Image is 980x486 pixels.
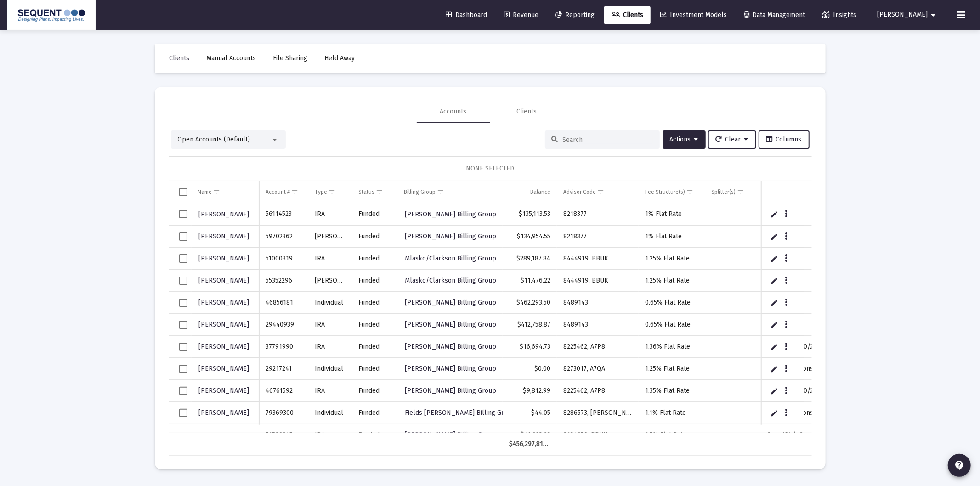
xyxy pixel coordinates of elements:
mat-icon: contact_support [954,460,965,471]
a: [PERSON_NAME] [198,384,250,397]
span: [PERSON_NAME] Billing Group [405,321,496,328]
td: IRA [308,424,352,446]
td: 46856181 [259,292,308,314]
td: IRA [308,314,352,336]
td: 0.65% Flat Rate [639,292,705,314]
a: [PERSON_NAME] Billing Group [404,208,497,221]
div: Funded [359,364,391,373]
span: Show filter options for column 'Billing Group' [437,188,444,195]
span: Show filter options for column 'Account #' [291,188,298,195]
span: Show filter options for column 'Name' [214,188,221,195]
td: 46761592 [259,380,308,402]
td: 1% Flat Rate [639,203,705,226]
a: [PERSON_NAME] [198,318,250,331]
div: Funded [359,430,391,440]
div: NONE SELECTED [176,164,804,173]
a: Revenue [497,6,546,24]
div: Select row [179,254,187,263]
a: Edit [770,343,778,351]
td: Column Status [352,181,398,203]
td: $135,113.53 [503,203,557,226]
td: 1.25% Flat Rate [639,270,705,292]
a: [PERSON_NAME] Billing Group [404,428,497,441]
span: Show filter options for column 'Type' [329,188,335,195]
div: Data grid [169,181,812,456]
span: [PERSON_NAME] [199,254,249,262]
span: [PERSON_NAME] [199,277,249,284]
span: [PERSON_NAME] [199,299,249,306]
span: Show filter options for column 'Splitter(s)' [737,188,744,195]
div: Select row [179,343,187,351]
div: Select row [179,365,187,373]
td: Column Account # [259,181,308,203]
td: [PERSON_NAME] [308,226,352,248]
a: Mlasko/Clarkson Billing Group [404,252,497,265]
div: Funded [359,254,391,263]
td: Column Name [192,181,260,203]
div: Funded [359,298,391,307]
td: IRA [308,336,352,358]
td: Individual [308,358,352,380]
td: 37791990 [259,336,308,358]
div: Select row [179,299,187,307]
span: Reporting [555,11,595,19]
div: Select row [179,409,187,417]
td: Column Type [308,181,352,203]
td: 29440939 [259,314,308,336]
a: [PERSON_NAME] [198,274,250,287]
td: IRA [308,203,352,226]
span: [PERSON_NAME] Billing Group [405,343,496,350]
span: Actions [670,136,698,143]
td: $16,694.73 [503,336,557,358]
div: Name [198,188,212,196]
div: Select row [179,277,187,285]
div: Select row [179,232,187,241]
td: 1.1% Flat Rate [639,402,705,424]
td: 51000319 [259,248,308,270]
a: Edit [770,321,778,329]
td: 1.5% Flat Rate [639,424,705,446]
a: [PERSON_NAME] Billing Group [404,362,497,375]
span: Mlasko/Clarkson Billing Group [405,277,496,284]
td: 8273017, A7QA [557,358,639,380]
span: [PERSON_NAME] [199,321,249,328]
a: [PERSON_NAME] Billing Group [404,384,497,397]
span: Manual Accounts [207,54,256,62]
span: Show filter options for column 'Status' [376,188,383,195]
a: [PERSON_NAME] [198,208,250,221]
span: Insights [822,11,856,19]
a: Edit [770,299,778,307]
a: Held Away [317,49,363,68]
td: Column Advisor Code [557,181,639,203]
span: [PERSON_NAME] Billing Group [405,365,496,373]
a: Clients [604,6,651,24]
a: Edit [770,365,778,373]
td: 8444919, BBUK [557,270,639,292]
button: Actions [663,130,706,149]
td: Column Balance [503,181,557,203]
td: Column Fee Structure(s) [639,181,705,203]
td: Column Billing Group [397,181,503,203]
td: 1.35% Flat Rate [639,380,705,402]
td: 8225462, A7P8 [557,380,639,402]
button: [PERSON_NAME] [866,6,950,24]
div: Status [359,188,375,196]
span: [PERSON_NAME] [199,210,249,218]
span: Clear [716,136,748,143]
a: Data Management [736,6,812,24]
span: Investment Models [660,11,727,19]
td: Column Splitter(s) [705,181,761,203]
div: Select all [179,188,187,196]
div: Billing Group [404,188,436,196]
td: 8134650, BBUH [557,424,639,446]
a: Manual Accounts [199,49,264,68]
button: Clear [708,130,756,149]
a: Edit [770,254,778,263]
a: [PERSON_NAME] [198,340,250,353]
a: File Sharing [266,49,315,68]
a: Insights [815,6,864,24]
span: Show filter options for column 'Fee Structure(s)' [686,188,693,195]
td: $9,812.99 [503,380,557,402]
td: 1.25% Flat Rate [639,248,705,270]
a: Investment Models [653,6,734,24]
